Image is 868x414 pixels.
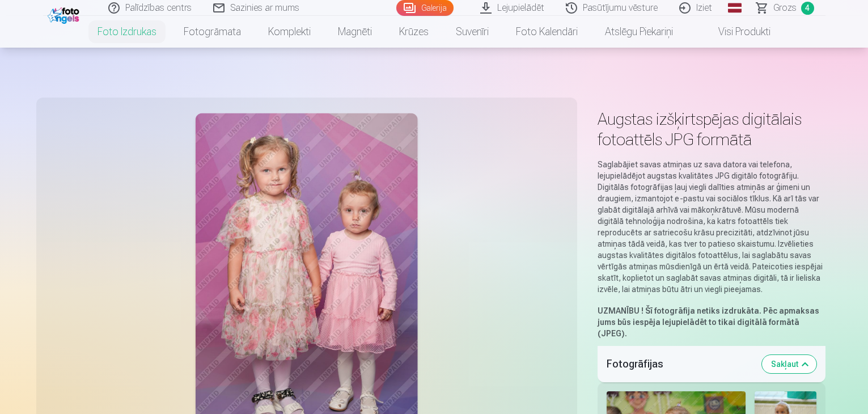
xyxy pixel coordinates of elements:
button: Sakļaut [762,355,816,373]
a: Komplekti [255,16,324,48]
span: 4 [801,2,814,15]
a: Foto izdrukas [84,16,170,48]
a: Suvenīri [442,16,502,48]
h5: Fotogrāfijas [607,356,753,372]
strong: UZMANĪBU ! [598,306,643,315]
strong: Šī fotogrāfija netiks izdrukāta. Pēc apmaksas jums būs iespēja lejupielādēt to tikai digitālā for... [598,306,819,338]
h1: Augstas izšķirtspējas digitālais fotoattēls JPG formātā [598,109,825,150]
a: Atslēgu piekariņi [591,16,687,48]
img: /fa1 [48,5,82,24]
a: Krūzes [386,16,442,48]
a: Fotogrāmata [170,16,255,48]
span: Grozs [773,1,797,15]
a: Foto kalendāri [502,16,591,48]
a: Magnēti [324,16,386,48]
a: Visi produkti [687,16,784,48]
p: Saglabājiet savas atmiņas uz sava datora vai telefona, lejupielādējot augstas kvalitātes JPG digi... [598,159,825,295]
